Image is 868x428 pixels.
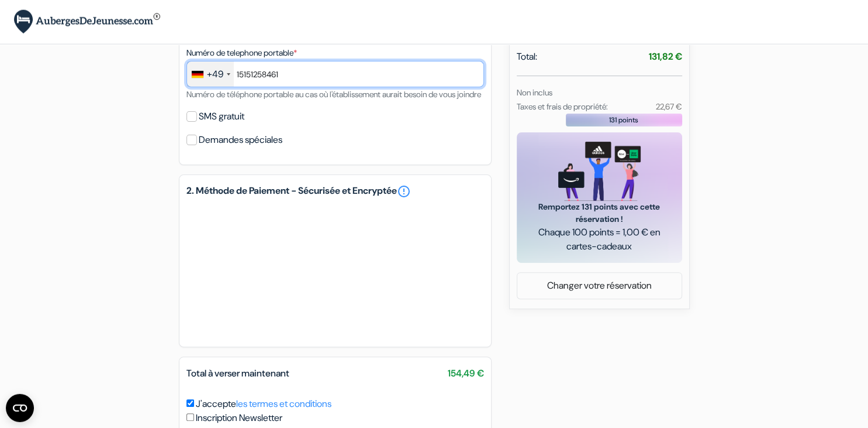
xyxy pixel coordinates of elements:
[397,184,411,198] a: error_outline
[187,61,234,87] div: Germany (Deutschland): +49
[531,201,668,225] span: Remportez 131 points avec cette réservation !
[6,394,34,422] button: CMP-Widget öffnen
[609,115,638,125] span: 131 points
[655,101,682,112] small: 22,67 €
[649,50,682,63] strong: 131,82 €
[14,10,160,34] img: AubergesDeJeunesse.com
[199,108,244,125] label: SMS gratuit
[207,67,223,81] div: +49
[199,132,282,148] label: Demandes spéciales
[517,275,682,297] a: Changer votre réservation
[517,101,608,112] small: Taxes et frais de propriété:
[196,411,282,425] label: Inscription Newsletter
[517,87,552,98] small: Non inclus
[236,398,331,410] a: les termes et conditions
[186,47,297,59] label: Numéro de telephone portable
[186,367,289,379] span: Total à verser maintenant
[186,89,481,100] small: Numéro de téléphone portable au cas où l'établissement aurait besoin de vous joindre
[531,225,668,254] span: Chaque 100 points = 1,00 € en cartes-cadeaux
[517,50,537,64] span: Total:
[196,397,331,411] label: J'accepte
[186,184,484,198] h5: 2. Méthode de Paiement - Sécurisée et Encryptée
[184,201,486,340] iframe: Cadre de saisie sécurisé pour le paiement
[448,367,484,381] span: 154,49 €
[186,61,484,87] input: 1512 3456789
[558,142,641,201] img: gift_card_hero_new.png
